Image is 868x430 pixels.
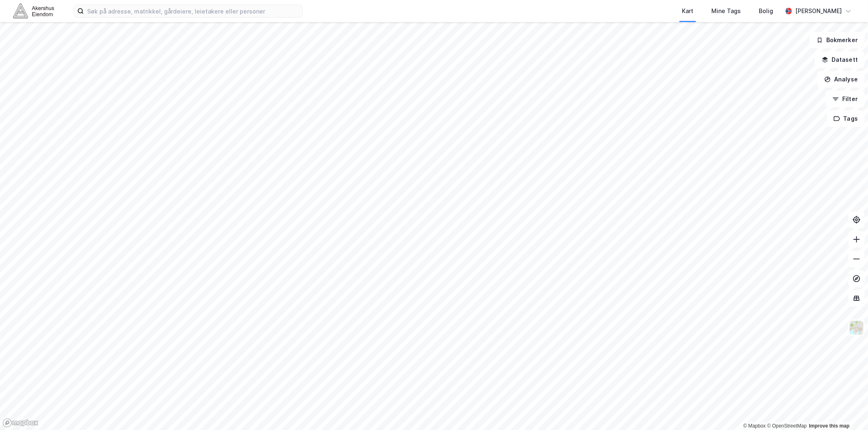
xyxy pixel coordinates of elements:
div: Kart [682,6,693,16]
img: akershus-eiendom-logo.9091f326c980b4bce74ccdd9f866810c.svg [13,4,54,18]
a: Mapbox homepage [2,418,38,428]
div: Bolig [759,6,773,16]
button: Bokmerker [810,32,865,48]
button: Datasett [815,52,865,68]
input: Søk på adresse, matrikkel, gårdeiere, leietakere eller personer [84,5,302,17]
iframe: Chat Widget [827,391,868,430]
button: Filter [825,91,865,107]
a: OpenStreetMap [767,423,807,429]
button: Tags [827,110,865,127]
a: Mapbox [743,423,766,429]
div: [PERSON_NAME] [795,6,842,16]
img: Z [849,320,864,335]
div: Kontrollprogram for chat [827,391,868,430]
a: Improve this map [809,423,850,429]
button: Analyse [817,71,865,88]
div: Mine Tags [711,6,741,16]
